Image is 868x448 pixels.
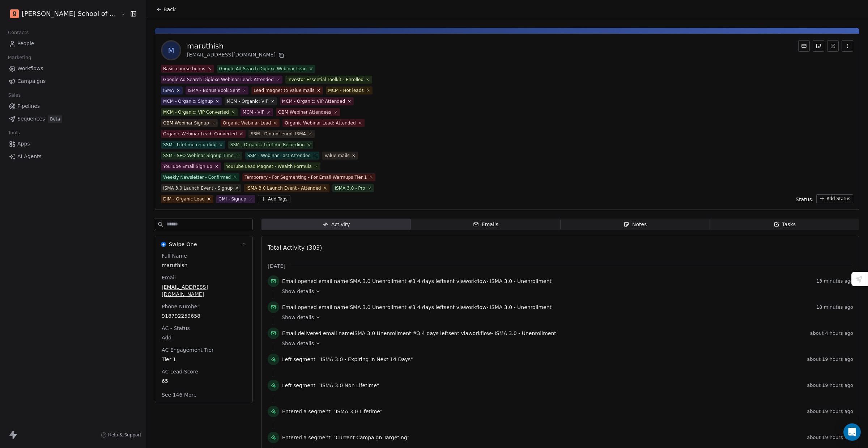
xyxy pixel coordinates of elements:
div: Google Ad Search Digiexe Webinar Lead [219,65,307,72]
div: ISMA 3.0 Launch Event - Signup [163,185,233,191]
div: [EMAIL_ADDRESS][DOMAIN_NAME] [187,51,286,60]
div: Lead magnet to Value mails [254,87,314,94]
div: OBM Webinar Attendees [278,109,331,115]
span: "Current Campaign Targeting" [333,434,409,441]
span: Total Activity (303) [268,244,322,251]
span: Email delivered [282,330,321,336]
span: about 19 hours ago [807,409,853,414]
img: Swipe One [161,242,166,247]
a: Workflows [6,63,140,75]
img: Goela%20School%20Logos%20(4).png [10,9,19,18]
span: Entered a segment [282,434,331,441]
div: Tasks [774,221,796,228]
div: YouTube Lead Magnet - Wealth Formula [226,163,312,170]
span: Swipe One [169,241,197,248]
div: SSM - Organic: Lifetime Recording [230,141,305,148]
span: Marketing [5,52,34,63]
div: Organic Webinar Lead: Converted [163,131,237,137]
div: SSM - Webinar Last Attended [247,152,311,159]
span: Show details [282,314,314,321]
a: People [6,38,140,50]
div: MCM - Hot leads [328,87,363,94]
span: ISMA 3.0 - Unenrollment [494,330,556,336]
span: Pipelines [17,102,40,110]
span: about 19 hours ago [807,356,853,362]
span: Apps [17,140,30,148]
div: Value mails [324,152,349,159]
div: Emails [473,221,498,228]
span: [EMAIL_ADDRESS][DOMAIN_NAME] [162,283,246,298]
span: Phone Number [160,303,201,310]
span: AC Lead Score [160,368,200,375]
span: ISMA 3.0 Unenrollment #3 4 days left [348,304,444,310]
span: AC Engagement Tier [160,346,215,354]
span: Add [162,334,246,341]
span: Show details [282,340,314,347]
a: Help & Support [101,432,141,438]
span: "ISMA 3.0 Lifetime" [333,408,383,415]
span: AI Agents [17,153,42,160]
span: 918792259658 [162,312,246,320]
a: Apps [6,138,140,150]
button: Add Tags [258,195,290,203]
div: YouTube Email Sign up [163,163,212,170]
button: See 146 More [157,388,201,401]
span: Tier 1 [162,356,246,363]
span: Contacts [5,27,32,38]
span: Sequences [17,115,45,123]
div: Open Intercom Messenger [843,423,861,441]
a: AI Agents [6,151,140,162]
div: MCM - Organic: VIP [227,98,268,105]
span: "ISMA 3.0 Non Lifetime" [318,382,379,389]
div: Google Ad Search Digiexe Webinar Lead: Attended [163,76,274,83]
div: MCM - Organic: VIP Converted [163,109,229,115]
span: Show details [282,288,314,295]
button: Back [152,3,180,16]
span: Status: [796,196,813,203]
div: maruthish [187,41,286,51]
div: ISMA 3.0 - Pro [335,185,365,191]
span: email name sent via workflow - [282,330,556,337]
a: Show details [282,314,848,321]
div: Organic Webinar Lead [223,120,271,126]
button: Add Status [816,194,853,203]
span: ISMA 3.0 Unenrollment #3 4 days left [353,330,448,336]
span: 65 [162,377,246,385]
div: Basic course bonus [163,65,205,72]
span: [PERSON_NAME] School of Finance LLP [22,9,119,18]
span: Help & Support [108,432,141,438]
div: MCM - Organic: VIP Attended [282,98,345,105]
span: Full Name [160,252,188,259]
div: MCM - Organic: Signup [163,98,213,105]
div: Organic Webinar Lead: Attended [285,120,356,126]
span: m [162,42,180,59]
div: Investor Essential Toolkit - Enrolled [288,76,364,83]
div: SSM - SEO Webinar Signup Time [163,152,234,159]
span: 18 minutes ago [816,304,853,310]
span: about 19 hours ago [807,383,853,388]
a: Pipelines [6,100,140,112]
span: Email [160,274,177,281]
div: OBM Webinar Signup [163,120,209,126]
div: GMI - Signup [218,196,246,202]
a: SequencesBeta [6,113,140,125]
span: Workflows [17,65,43,72]
span: email name sent via workflow - [282,304,552,311]
div: ISMA - Bonus Book Sent [188,87,240,94]
span: Entered a segment [282,408,331,415]
span: [DATE] [268,262,285,270]
span: "ISMA 3.0 - Expiring in Next 14 Days" [318,356,413,363]
div: Weekly Newsletter - Confirmed [163,174,231,181]
span: email name sent via workflow - [282,278,552,285]
span: about 19 hours ago [807,435,853,440]
button: Swipe OneSwipe One [155,236,252,252]
span: ISMA 3.0 Unenrollment #3 4 days left [348,278,444,284]
div: DIM - Organic Lead [163,196,205,202]
span: Email opened [282,304,317,310]
button: [PERSON_NAME] School of Finance LLP [9,8,116,20]
div: ISMA [163,87,174,94]
span: about 4 hours ago [810,330,853,336]
div: Notes [624,221,647,228]
div: Swipe OneSwipe One [155,252,252,403]
span: Tools [5,127,23,138]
